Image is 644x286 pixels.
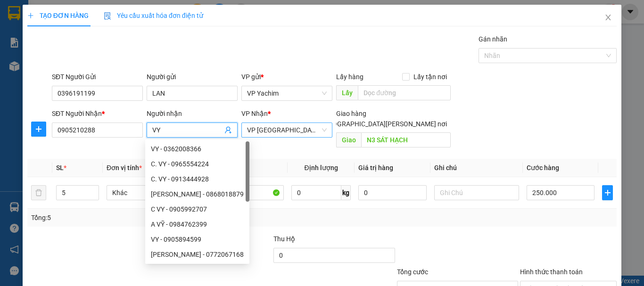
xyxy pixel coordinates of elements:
[434,185,519,200] input: Ghi Chú
[479,35,507,43] label: Gán nhãn
[88,193,99,200] span: Decrease Value
[336,73,363,81] span: Lấy hàng
[358,164,393,172] span: Giá trị hàng
[151,204,244,214] div: C VY - 0905992707
[52,72,143,82] div: SĐT Người Gửi
[397,268,428,276] span: Tổng cước
[336,132,361,147] span: Giao
[104,12,111,20] img: icon
[151,234,244,245] div: VY - 0905894599
[304,164,338,172] span: Định lượng
[603,189,612,196] span: plus
[27,12,89,19] span: TẠO ĐƠN HÀNG
[145,172,249,187] div: C. VY - 0913444928
[527,164,559,172] span: Cước hàng
[224,126,232,134] span: user-add
[604,14,612,21] span: close
[358,85,451,100] input: Dọc đường
[361,132,451,147] input: Dọc đường
[147,72,238,82] div: Người gửi
[52,108,143,119] div: SĐT Người Nhận
[145,217,249,232] div: A VỸ - 0984762399
[151,189,244,199] div: [PERSON_NAME] - 0868018879
[241,110,268,117] span: VP Nhận
[145,156,249,172] div: C. VY - 0965554224
[145,202,249,217] div: C VY - 0905992707
[410,72,451,82] span: Lấy tận nơi
[145,247,249,262] div: MINH VY - 0772067168
[151,249,244,260] div: [PERSON_NAME] - 0772067168
[56,164,64,172] span: SL
[247,86,327,100] span: VP Yachim
[151,174,244,184] div: C. VY - 0913444928
[32,125,46,133] span: plus
[151,159,244,169] div: C. VY - 0965554224
[145,187,249,202] div: VY HUỲNH - 0868018879
[341,185,351,200] span: kg
[151,144,244,154] div: VY - 0362008366
[27,12,34,19] span: plus
[602,185,613,200] button: plus
[520,268,583,276] label: Hình thức thanh toán
[145,232,249,247] div: VY - 0905894599
[318,119,451,129] span: [GEOGRAPHIC_DATA][PERSON_NAME] nơi
[336,85,358,100] span: Lấy
[107,164,142,172] span: Đơn vị tính
[241,72,332,82] div: VP gửi
[145,141,249,156] div: VY - 0362008366
[151,219,244,229] div: A VỸ - 0984762399
[31,212,249,223] div: Tổng: 5
[31,185,46,200] button: delete
[31,122,46,137] button: plus
[91,194,97,199] span: down
[595,5,621,31] button: Close
[358,185,426,200] input: 0
[112,186,186,200] span: Khác
[104,12,203,19] span: Yêu cầu xuất hóa đơn điện tử
[147,108,238,119] div: Người nhận
[88,186,99,193] span: Increase Value
[247,123,327,137] span: VP Đà Nẵng
[336,110,366,117] span: Giao hàng
[430,159,523,177] th: Ghi chú
[273,235,295,243] span: Thu Hộ
[91,187,97,193] span: up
